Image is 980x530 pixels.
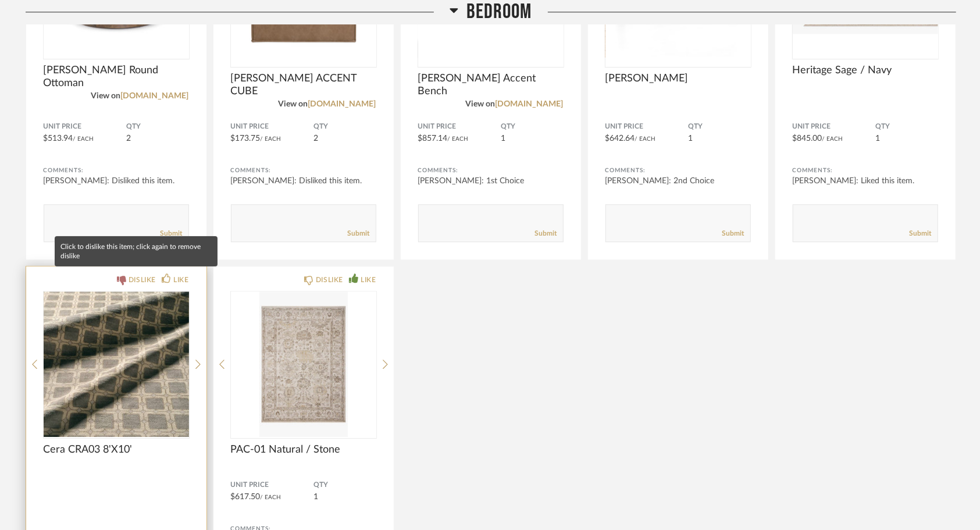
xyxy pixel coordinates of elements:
[261,495,281,500] span: / Each
[44,165,189,176] div: Comments:
[231,175,376,187] div: [PERSON_NAME]: Disliked this item.
[635,136,656,142] span: / Each
[73,136,94,142] span: / Each
[793,134,822,143] span: $845.00
[793,175,938,187] div: [PERSON_NAME]: Liked this item.
[722,229,744,239] a: Submit
[231,493,261,501] span: $617.50
[129,274,156,286] div: DISLIKE
[161,229,183,239] a: Submit
[418,165,564,176] div: Comments:
[605,122,689,131] span: Unit Price
[348,229,370,239] a: Submit
[127,134,131,143] span: 2
[44,291,189,437] img: undefined
[308,100,376,108] a: [DOMAIN_NAME]
[910,229,932,239] a: Submit
[605,165,751,176] div: Comments:
[261,136,281,142] span: / Each
[793,165,938,176] div: Comments:
[44,122,127,131] span: Unit Price
[231,165,376,176] div: Comments:
[605,175,751,187] div: [PERSON_NAME]: 2nd Choice
[605,72,751,85] span: [PERSON_NAME]
[44,134,73,143] span: $513.94
[418,134,448,143] span: $857.14
[231,134,261,143] span: $173.75
[689,134,693,143] span: 1
[605,134,635,143] span: $642.64
[314,134,319,143] span: 2
[496,100,564,108] a: [DOMAIN_NAME]
[793,122,876,131] span: Unit Price
[121,92,189,100] a: [DOMAIN_NAME]
[418,175,564,187] div: [PERSON_NAME]: 1st Choice
[793,64,938,77] span: Heritage Sage / Navy
[466,100,496,108] span: View on
[44,443,189,456] span: Cera CRA03 8'X10'
[231,122,314,131] span: Unit Price
[231,481,314,490] span: Unit Price
[418,72,564,98] span: [PERSON_NAME] Accent Bench
[91,92,121,100] span: View on
[314,481,376,490] span: QTY
[316,274,343,286] div: DISLIKE
[314,122,376,131] span: QTY
[418,122,501,131] span: Unit Price
[127,122,189,131] span: QTY
[173,274,188,286] div: LIKE
[501,134,506,143] span: 1
[822,136,843,142] span: / Each
[231,443,376,456] span: PAC-01 Natural / Stone
[448,136,469,142] span: / Each
[361,274,376,286] div: LIKE
[689,122,751,131] span: QTY
[44,175,189,187] div: [PERSON_NAME]: Disliked this item.
[231,291,376,437] img: undefined
[876,134,881,143] span: 1
[314,493,319,501] span: 1
[876,122,938,131] span: QTY
[44,64,189,90] span: [PERSON_NAME] Round Ottoman
[279,100,308,108] span: View on
[535,229,557,239] a: Submit
[501,122,564,131] span: QTY
[231,72,376,98] span: [PERSON_NAME] ACCENT CUBE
